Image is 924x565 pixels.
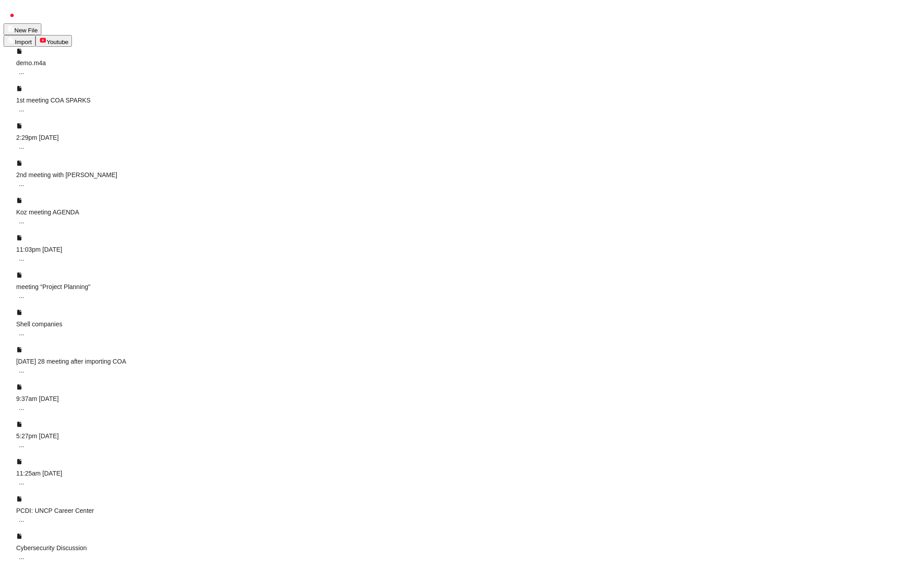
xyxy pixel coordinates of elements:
[14,84,920,120] span: 1st meeting COA SPARKS
[16,544,87,552] span: Cybersecurity Discussion
[16,97,90,104] span: 1st meeting COA SPARKS
[14,27,38,34] span: New File
[14,345,920,381] span: Monday 28 meeting after importing COA
[16,432,59,440] span: 5:27pm [DATE]
[16,395,59,402] span: 9:37am [DATE]
[14,383,920,418] span: 9:37am Mon Nov 4 2024
[16,209,79,216] span: Koz meeting AGENDA
[14,494,920,530] span: PCDI: UNCP Career Center
[16,320,62,328] span: Shell companies
[4,35,36,47] button: Import
[16,134,59,141] span: 2:29pm [DATE]
[14,233,920,269] span: 11:03pm Wed Oct 2 2024
[4,23,41,35] button: New File
[14,196,920,231] span: Koz meeting AGENDA
[16,246,62,253] span: 11:03pm [DATE]
[16,507,94,514] span: PCDI: UNCP Career Center
[15,39,32,45] span: Import
[14,121,920,157] span: 2:29pm Fri Sep 20 2024
[16,470,62,477] span: 11:25am [DATE]
[16,283,90,290] span: meeting “Project Planning"
[14,47,920,82] span: demo.m4a
[36,35,72,47] button: Youtube
[16,59,46,67] span: demo.m4a
[14,308,920,343] span: Shell companies
[14,271,920,306] span: meeting “Project Planning"
[16,171,117,178] span: 2nd meeting with [PERSON_NAME]
[14,159,920,194] span: 2nd meeting with JC Cummings
[47,39,68,45] span: Youtube
[14,457,920,493] span: 11:25am Fri Nov 8 2024
[14,420,920,455] span: 5:27pm Wed Nov 6 2024
[16,358,126,365] span: [DATE] 28 meeting after importing COA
